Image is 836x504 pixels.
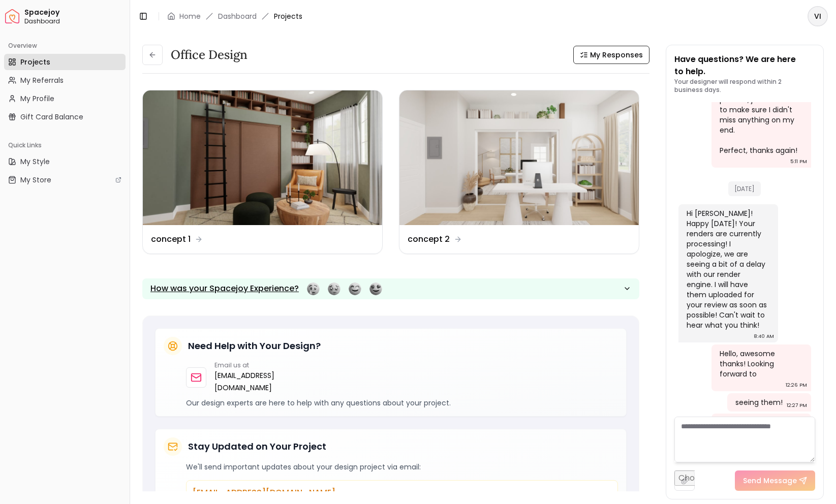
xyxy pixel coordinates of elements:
a: My Style [4,153,126,170]
a: My Store [4,172,126,188]
span: Spacejoy [24,8,126,17]
div: Hello, awesome thanks! Looking forward to [720,349,801,379]
span: Projects [274,11,302,21]
a: [EMAIL_ADDRESS][DOMAIN_NAME] [214,369,282,394]
div: Overview [4,38,126,54]
a: Home [179,11,201,21]
span: My Referrals [20,75,64,85]
div: 5:11 PM [790,156,807,167]
div: 8:40 AM [754,331,774,341]
div: Hi [PERSON_NAME]! Happy [DATE]! Your renders are currently processing! I apologize, we are seeing... [687,208,768,330]
p: [EMAIL_ADDRESS][DOMAIN_NAME] [193,487,611,499]
a: concept 2concept 2 [399,90,639,254]
div: seeing them! [735,397,783,407]
dd: concept 1 [151,233,191,245]
img: concept 2 [399,90,639,225]
div: 12:26 PM [786,380,807,390]
a: Spacejoy [5,9,19,23]
a: concept 1concept 1 [142,90,383,254]
div: 12:27 PM [787,400,807,411]
a: My Referrals [4,72,126,88]
span: My Store [20,175,51,185]
h5: Need Help with Your Design? [188,339,321,353]
button: How was your Spacejoy Experience?Feeling terribleFeeling badFeeling goodFeeling awesome [142,278,639,299]
img: concept 1 [143,90,382,225]
h5: Stay Updated on Your Project [188,439,326,454]
button: VI [808,6,828,26]
p: Our design experts are here to help with any questions about your project. [186,398,618,408]
span: VI [809,7,827,25]
dd: concept 2 [408,233,450,245]
span: My Responses [590,50,643,60]
div: Ah awesome, this makes sense! And yep apologies, definitely not trying to rush the process, just ... [720,54,801,155]
span: Projects [20,57,50,67]
nav: breadcrumb [167,11,302,21]
span: My Style [20,156,50,167]
a: Gift Card Balance [4,109,126,125]
button: My Responses [573,46,649,64]
img: Spacejoy Logo [5,9,19,23]
a: Projects [4,54,126,70]
p: We'll send important updates about your design project via email: [186,462,618,472]
span: Dashboard [24,17,126,25]
a: My Profile [4,90,126,107]
span: My Profile [20,93,54,104]
a: Dashboard [218,11,257,21]
p: Have questions? We are here to help. [674,53,815,78]
p: Email us at [214,361,282,369]
span: Gift Card Balance [20,112,83,122]
p: Your designer will respond within 2 business days. [674,78,815,94]
div: Quick Links [4,137,126,153]
span: [DATE] [728,181,761,196]
h3: Office design [171,47,247,63]
p: How was your Spacejoy Experience? [150,282,299,295]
